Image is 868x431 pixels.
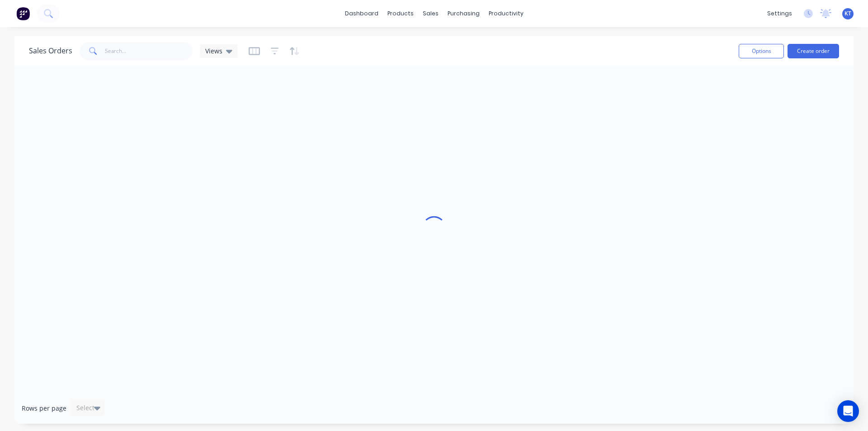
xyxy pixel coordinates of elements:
[763,7,797,20] div: settings
[788,44,839,58] button: Create order
[29,47,72,55] h1: Sales Orders
[205,46,222,56] span: Views
[105,42,193,60] input: Search...
[739,44,784,58] button: Options
[383,7,418,20] div: products
[484,7,528,20] div: productivity
[16,7,30,20] img: Factory
[418,7,443,20] div: sales
[844,9,851,18] span: KT
[340,7,383,20] a: dashboard
[22,404,66,413] span: Rows per page
[443,7,484,20] div: purchasing
[837,400,859,422] div: Open Intercom Messenger
[76,403,100,412] div: Select...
